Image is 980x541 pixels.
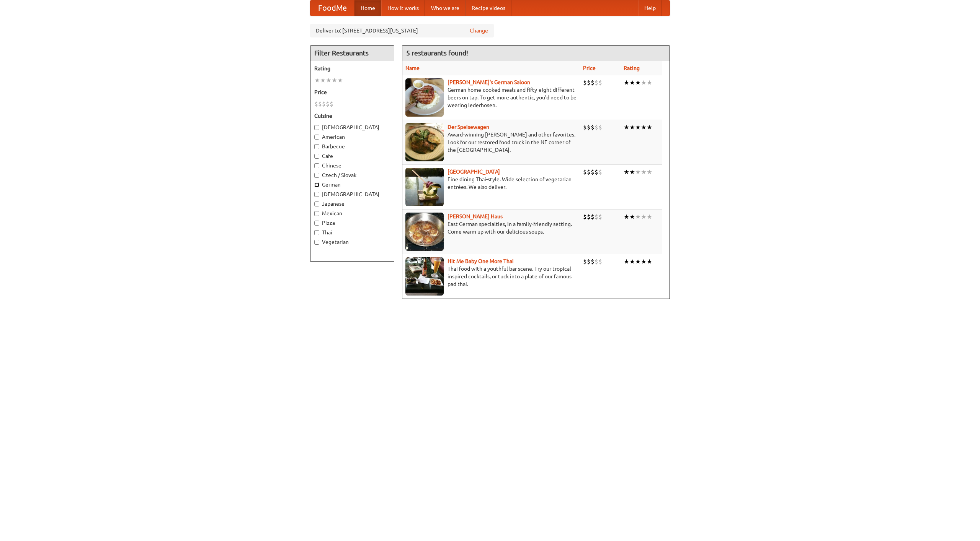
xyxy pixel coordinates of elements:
img: kohlhaus.jpg [405,213,444,251]
a: Change [470,27,488,34]
input: American [314,135,319,140]
li: ★ [629,168,635,176]
li: $ [598,213,602,221]
input: Thai [314,230,319,235]
p: Award-winning [PERSON_NAME] and other favorites. Look for our restored food truck in the NE corne... [405,131,577,154]
a: FoodMe [310,0,354,16]
input: Chinese [314,163,319,168]
li: $ [591,123,595,132]
img: speisewagen.jpg [405,123,444,161]
a: Recipe videos [465,0,511,16]
div: Deliver to: [STREET_ADDRESS][US_STATE] [310,24,494,37]
li: ★ [629,78,635,87]
li: $ [583,168,587,176]
input: Mexican [314,211,319,216]
li: $ [595,123,598,132]
li: ★ [635,257,641,266]
input: Vegetarian [314,240,319,245]
li: $ [595,257,598,266]
li: $ [595,213,598,221]
li: ★ [647,213,652,221]
input: Japanese [314,201,319,206]
li: ★ [337,76,343,84]
input: Barbecue [314,144,319,149]
li: ★ [647,257,652,266]
li: $ [591,78,595,87]
label: American [314,133,390,141]
li: $ [314,100,318,108]
li: $ [322,100,326,108]
p: East German specialties, in a family-friendly setting. Come warm up with our delicious soups. [405,220,577,236]
li: ★ [624,168,629,176]
input: German [314,182,319,187]
a: Hit Me Baby One More Thai [448,258,514,264]
label: German [314,181,390,188]
h5: Price [314,88,390,96]
a: Rating [624,65,640,71]
a: Who we are [425,0,465,16]
input: [DEMOGRAPHIC_DATA] [314,192,319,197]
input: Pizza [314,221,319,226]
a: [PERSON_NAME]'s German Saloon [448,79,530,85]
li: ★ [624,78,629,87]
li: $ [591,257,595,266]
label: [DEMOGRAPHIC_DATA] [314,123,390,131]
li: ★ [641,257,647,266]
li: $ [583,213,587,221]
li: ★ [641,123,647,132]
li: ★ [629,257,635,266]
h4: Filter Restaurants [310,45,394,61]
label: Pizza [314,219,390,227]
li: $ [587,257,591,266]
a: Price [583,65,596,71]
li: $ [598,123,602,132]
li: ★ [629,213,635,221]
li: ★ [635,213,641,221]
a: Help [638,0,662,16]
p: Fine dining Thai-style. Wide selection of vegetarian entrées. We also deliver. [405,175,577,191]
label: [DEMOGRAPHIC_DATA] [314,190,390,198]
a: Home [354,0,381,16]
li: $ [587,123,591,132]
li: ★ [647,168,652,176]
img: satay.jpg [405,168,444,206]
p: German home-cooked meals and fifty-eight different beers on tap. To get more authentic, you'd nee... [405,86,577,109]
a: [PERSON_NAME] Haus [448,213,503,219]
label: Thai [314,229,390,236]
li: ★ [624,123,629,132]
img: esthers.jpg [405,78,444,117]
h5: Cuisine [314,112,390,120]
li: $ [326,100,330,108]
li: ★ [629,123,635,132]
li: ★ [320,76,326,84]
input: [DEMOGRAPHIC_DATA] [314,125,319,130]
li: $ [598,257,602,266]
label: Japanese [314,200,390,208]
li: ★ [332,76,337,84]
li: ★ [314,76,320,84]
li: ★ [635,78,641,87]
li: ★ [635,168,641,176]
li: $ [587,168,591,176]
label: Vegetarian [314,238,390,246]
li: ★ [641,213,647,221]
h5: Rating [314,65,390,72]
a: Name [405,65,420,71]
li: $ [330,100,333,108]
li: ★ [647,78,652,87]
li: $ [583,257,587,266]
a: Der Speisewagen [448,124,489,130]
input: Czech / Slovak [314,173,319,178]
ng-pluralize: 5 restaurants found! [406,49,468,57]
li: $ [598,78,602,87]
label: Cafe [314,152,390,160]
li: ★ [326,76,332,84]
a: How it works [381,0,425,16]
p: Thai food with a youthful bar scene. Try our tropical inspired cocktails, or tuck into a plate of... [405,265,577,288]
a: [GEOGRAPHIC_DATA] [448,169,500,175]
